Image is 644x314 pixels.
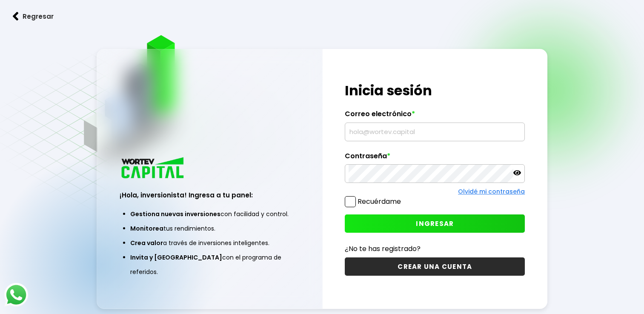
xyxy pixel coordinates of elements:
a: Olvidé mi contraseña [458,187,525,196]
label: Correo electrónico [345,110,525,123]
label: Recuérdame [358,197,401,206]
input: hola@wortev.capital [349,123,521,141]
img: logos_whatsapp-icon.242b2217.svg [4,283,28,307]
img: logo_wortev_capital [120,156,187,181]
span: Crea valor [130,239,163,247]
label: Contraseña [345,152,525,165]
span: Monitorea [130,224,163,233]
li: tus rendimientos. [130,221,289,236]
button: CREAR UNA CUENTA [345,257,525,276]
img: flecha izquierda [13,12,19,21]
li: a través de inversiones inteligentes. [130,236,289,250]
li: con facilidad y control. [130,207,289,221]
h3: ¡Hola, inversionista! Ingresa a tu panel: [120,190,300,200]
p: ¿No te has registrado? [345,243,525,254]
span: INGRESAR [416,219,454,228]
span: Gestiona nuevas inversiones [130,210,220,218]
h1: Inicia sesión [345,80,525,101]
span: Invita y [GEOGRAPHIC_DATA] [130,253,222,262]
button: INGRESAR [345,214,525,233]
li: con el programa de referidos. [130,250,289,279]
a: ¿No te has registrado?CREAR UNA CUENTA [345,243,525,276]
